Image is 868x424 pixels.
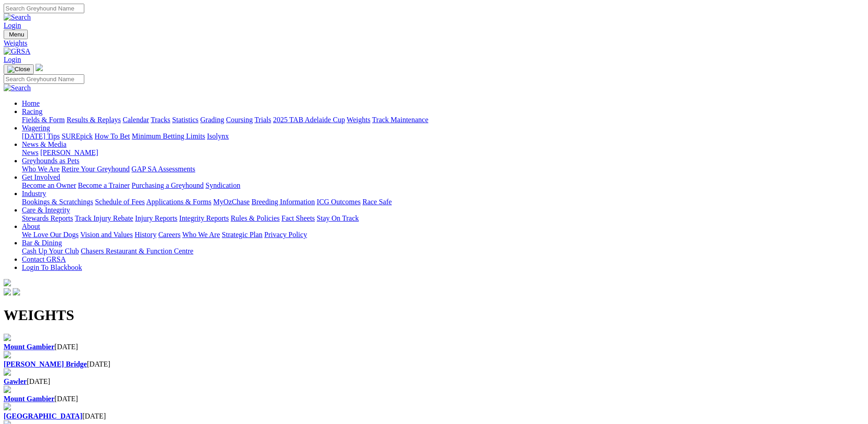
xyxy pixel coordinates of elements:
a: History [134,231,156,238]
a: Login [4,56,21,63]
a: Become an Owner [22,181,76,189]
a: Minimum Betting Limits [132,132,205,140]
a: Contact GRSA [22,255,66,263]
a: Tracks [151,116,170,124]
img: Search [4,84,31,92]
img: GRSA [4,47,31,56]
div: Get Involved [22,181,864,190]
a: Vision and Values [80,231,133,238]
a: Care & Integrity [22,206,70,214]
a: Racing [22,108,42,115]
a: Careers [158,231,180,238]
a: Home [22,99,40,107]
img: file-red.svg [4,351,11,358]
a: Fact Sheets [282,214,315,222]
a: Chasers Restaurant & Function Centre [81,247,193,255]
img: Search [4,13,31,21]
a: Fields & Form [22,116,65,124]
a: [GEOGRAPHIC_DATA] [4,412,82,420]
a: 2025 TAB Adelaide Cup [273,116,345,124]
div: Wagering [22,132,864,140]
a: Bar & Dining [22,239,62,247]
a: News & Media [22,140,67,148]
a: Strategic Plan [222,231,262,238]
a: Statistics [172,116,199,124]
div: [DATE] [4,412,864,420]
span: Menu [9,31,24,38]
div: Care & Integrity [22,214,864,222]
a: Cash Up Your Club [22,247,79,255]
div: Industry [22,198,864,206]
a: Trials [254,116,271,124]
a: Who We Are [22,165,60,173]
div: [DATE] [4,343,864,351]
a: Injury Reports [135,214,177,222]
img: file-red.svg [4,368,11,376]
a: Schedule of Fees [95,198,144,206]
div: News & Media [22,149,864,157]
a: Integrity Reports [179,214,229,222]
a: Retire Your Greyhound [62,165,130,173]
a: Greyhounds as Pets [22,157,79,165]
div: [DATE] [4,377,864,386]
a: Get Involved [22,173,60,181]
a: Rules & Policies [231,214,280,222]
h1: WEIGHTS [4,307,864,324]
button: Toggle navigation [4,64,34,74]
input: Search [4,4,84,13]
img: facebook.svg [4,288,11,295]
img: twitter.svg [13,288,20,295]
a: Bookings & Scratchings [22,198,93,206]
a: Gawler [4,377,27,385]
a: Purchasing a Greyhound [132,181,204,189]
a: Coursing [226,116,253,124]
div: [DATE] [4,360,864,368]
a: [DATE] Tips [22,132,60,140]
a: Breeding Information [252,198,315,206]
a: Wagering [22,124,50,132]
a: Privacy Policy [264,231,307,238]
a: Results & Replays [67,116,121,124]
img: file-red.svg [4,403,11,410]
div: Racing [22,116,864,124]
div: About [22,231,864,239]
a: [PERSON_NAME] [40,149,98,156]
a: Weights [347,116,370,124]
a: [PERSON_NAME] Bridge [4,360,87,368]
a: Industry [22,190,46,197]
img: logo-grsa-white.png [4,279,11,286]
div: Greyhounds as Pets [22,165,864,173]
a: Login To Blackbook [22,264,82,271]
a: Track Maintenance [372,116,428,124]
a: Track Injury Rebate [75,214,133,222]
a: We Love Our Dogs [22,231,78,238]
button: Toggle navigation [4,30,28,39]
a: Login [4,21,21,29]
img: file-red.svg [4,386,11,393]
a: MyOzChase [213,198,250,206]
a: Grading [200,116,224,124]
img: logo-grsa-white.png [36,64,43,71]
a: About [22,222,40,230]
input: Search [4,74,84,84]
a: How To Bet [95,132,130,140]
a: Mount Gambier [4,395,55,403]
img: Close [7,66,30,73]
a: Weights [4,39,864,47]
a: Become a Trainer [78,181,130,189]
a: SUREpick [62,132,92,140]
a: Calendar [123,116,149,124]
img: file-red.svg [4,334,11,341]
a: Who We Are [182,231,220,238]
a: GAP SA Assessments [132,165,195,173]
a: News [22,149,38,156]
a: Syndication [205,181,240,189]
a: ICG Outcomes [317,198,360,206]
a: Mount Gambier [4,343,55,351]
